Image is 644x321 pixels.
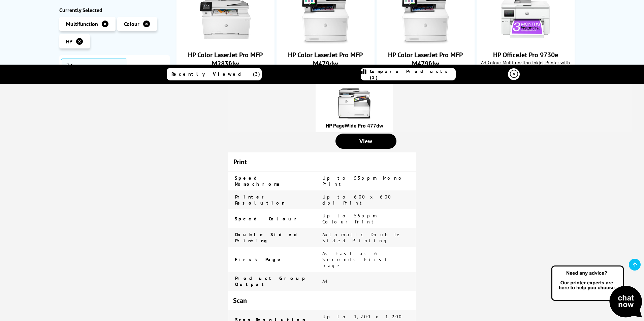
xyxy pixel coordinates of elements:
[370,68,455,80] span: Compare Products (1)
[550,264,644,320] img: Open Live Chat window
[61,59,127,84] span: 76 Products Found
[66,21,98,27] span: Multifunction
[493,50,558,59] a: HP OfficeJet Pro 9730e
[188,50,263,68] a: HP Color LaserJet Pro MFP M283fdw
[322,278,328,284] span: A4
[322,194,391,206] span: Up to 600 x 600 dpi Print
[235,256,283,262] span: First Page
[235,231,304,244] span: Double Sided Printing
[480,59,571,72] span: A3 Colour Multifunction Inkjet Printer with HP Plus
[288,50,363,68] a: HP Color LaserJet Pro MFP M479dw
[335,134,396,149] a: View
[322,231,402,244] span: Automatic Double Sided Printing
[59,7,170,13] div: Currently Selected
[388,50,463,68] a: HP Color LaserJet Pro MFP M479fdw
[66,38,72,45] span: HP
[326,122,383,129] a: HP PageWide Pro 477dw
[359,137,372,145] span: View
[167,68,262,80] a: Recently Viewed (3)
[233,157,247,166] span: Print
[500,38,551,45] a: HP OfficeJet Pro 9730e
[200,38,251,45] a: HP Color LaserJet Pro MFP M283fdw
[322,213,378,225] span: Up to 55ppm Colour Print
[235,175,282,187] span: Speed Monochrome
[235,194,285,206] span: Printer Resolution
[400,38,451,45] a: HP Color LaserJet Pro MFP M479fdw
[337,87,371,121] img: HP-477dw-Front-Facing-Small.jpg
[361,68,456,80] a: Compare Products (1)
[235,275,307,287] span: Product Group Output
[171,71,260,77] span: Recently Viewed (3)
[124,21,139,27] span: Colour
[235,216,300,222] span: Speed Colour
[233,296,247,305] span: Scan
[322,250,390,269] span: As Fast as 6 Seconds First page
[300,38,351,45] a: HP Color LaserJet Pro MFP M479dw
[322,175,405,187] span: Up to 55ppm Mono Print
